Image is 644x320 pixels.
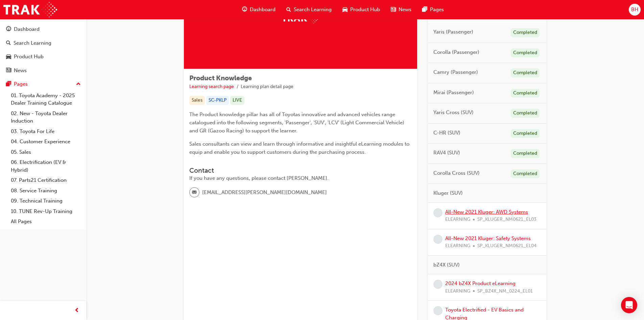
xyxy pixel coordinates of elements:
span: Mirai (Passenger) [433,89,474,97]
button: Pages [3,78,84,90]
div: Dashboard [14,25,40,33]
div: News [14,67,27,74]
a: guage-iconDashboard [237,3,281,17]
span: prev-icon [74,306,79,315]
div: Completed [511,109,540,118]
span: SP_KLUGER_NM0621_EL04 [477,242,536,250]
div: Completed [511,169,540,178]
a: All-New 2021 Kluger: Safety Systems [445,235,531,241]
a: 08. Service Training [8,186,84,196]
span: Sales consultants can view and learn through informative and insightful eLearning modules to equi... [189,141,411,155]
span: Dashboard [250,6,276,14]
div: Completed [511,28,540,37]
div: Completed [511,129,540,138]
img: Trak [3,2,57,17]
span: learningRecordVerb_NONE-icon [433,306,443,315]
span: Kluger (SUV) [433,189,463,197]
span: pages-icon [422,5,427,14]
div: Completed [511,48,540,58]
a: 06. Electrification (EV & Hybrid) [8,157,84,175]
span: Yaris Cross (SUV) [433,109,474,116]
a: search-iconSearch Learning [281,3,337,17]
a: 01. Toyota Academy - 2025 Dealer Training Catalogue [8,90,84,108]
a: Learning search page [189,84,234,89]
span: learningRecordVerb_NONE-icon [433,208,443,217]
span: Corolla Cross (SUV) [433,169,480,177]
span: news-icon [391,5,396,14]
span: car-icon [342,5,348,14]
a: All Pages [8,216,84,227]
a: 10. TUNE Rev-Up Training [8,206,84,217]
span: ELEARNING [445,242,470,250]
div: Completed [511,89,540,98]
button: BH [629,4,641,16]
span: Yaris (Passenger) [433,28,473,36]
div: LIVE [230,96,244,105]
a: 07. Parts21 Certification [8,175,84,186]
a: News [3,64,84,77]
span: SP_BZ4X_NM_0224_EL01 [477,287,533,295]
div: If you have any questions, please contact [PERSON_NAME]. [189,174,412,182]
a: 09. Technical Training [8,196,84,206]
button: DashboardSearch LearningProduct HubNews [3,22,84,78]
span: ELEARNING [445,287,470,295]
span: ELEARNING [445,216,470,223]
span: Search Learning [294,6,332,14]
span: C-HR (SUV) [433,129,460,137]
div: Product Hub [14,53,44,61]
a: Dashboard [3,23,84,36]
span: guage-icon [242,5,247,14]
li: Learning plan detail page [241,83,293,91]
span: search-icon [6,40,11,46]
span: news-icon [6,68,11,74]
span: Product Knowledge [189,74,252,82]
div: Completed [511,68,540,78]
a: car-iconProduct Hub [337,3,385,17]
span: car-icon [6,54,11,60]
span: BH [631,6,638,14]
span: [EMAIL_ADDRESS][PERSON_NAME][DOMAIN_NAME] [202,189,327,196]
a: 2024 bZ4X Product eLearning [445,280,516,286]
span: Camry (Passenger) [433,68,478,76]
div: Completed [511,149,540,158]
div: SC-PKLP [206,96,229,105]
a: pages-iconPages [417,3,449,17]
span: SP_KLUGER_NM0621_EL03 [477,216,536,223]
a: 05. Sales [8,147,84,157]
span: bZ4X (SUV) [433,261,460,269]
span: search-icon [286,5,291,14]
span: News [399,6,411,14]
span: learningRecordVerb_NONE-icon [433,235,443,244]
a: 04. Customer Experience [8,136,84,147]
a: news-iconNews [385,3,417,17]
div: Sales [189,96,205,105]
a: All-New 2021 Kluger: AWD Systems [445,209,528,215]
div: Search Learning [14,39,51,47]
span: learningRecordVerb_NONE-icon [433,280,443,289]
div: Pages [14,80,28,88]
span: guage-icon [6,26,11,33]
span: pages-icon [6,81,11,87]
span: RAV4 (SUV) [433,149,460,157]
a: 03. Toyota For Life [8,126,84,137]
span: The Product knowledge pillar has all of Toyotas innovative and advanced vehicles range catalogued... [189,111,406,134]
span: Product Hub [350,6,380,14]
a: Search Learning [3,37,84,49]
span: Pages [430,6,444,14]
h3: Contact [189,167,412,174]
span: Corolla (Passenger) [433,48,479,56]
a: 02. New - Toyota Dealer Induction [8,108,84,126]
span: up-icon [76,80,81,89]
a: Product Hub [3,50,84,63]
span: email-icon [192,188,197,197]
div: Open Intercom Messenger [621,297,637,313]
